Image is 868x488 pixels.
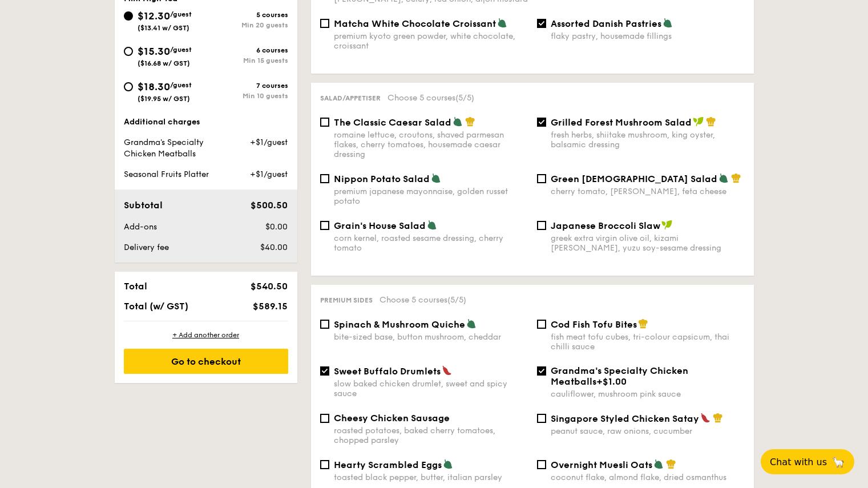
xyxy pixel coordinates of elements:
input: Cod Fish Tofu Bitesfish meat tofu cubes, tri-colour capsicum, thai chilli sauce [537,320,546,329]
span: Salad/Appetiser [320,94,381,102]
span: Chat with us [770,457,827,467]
div: toasted black pepper, butter, italian parsley [334,473,528,482]
span: $540.50 [251,281,288,292]
input: Cheesy Chicken Sausageroasted potatoes, baked cherry tomatoes, chopped parsley [320,414,329,423]
input: Grain's House Saladcorn kernel, roasted sesame dressing, cherry tomato [320,221,329,230]
span: Subtotal [124,200,163,211]
img: icon-vegetarian.fe4039eb.svg [653,459,664,469]
input: Spinach & Mushroom Quichebite-sized base, button mushroom, cheddar [320,320,329,329]
img: icon-vegetarian.fe4039eb.svg [443,459,453,469]
span: Grandma's Specialty Chicken Meatballs [551,365,688,387]
img: icon-vegetarian.fe4039eb.svg [453,116,463,127]
div: Go to checkout [124,349,288,374]
div: Min 15 guests [206,57,288,64]
div: 6 courses [206,46,288,54]
div: fresh herbs, shiitake mushroom, king oyster, balsamic dressing [551,130,745,150]
img: icon-vegetarian.fe4039eb.svg [663,18,673,28]
input: Singapore Styled Chicken Sataypeanut sauce, raw onions, cucumber [537,414,546,423]
div: + Add another order [124,330,288,340]
div: corn kernel, roasted sesame dressing, cherry tomato [334,233,528,253]
span: Hearty Scrambled Eggs [334,459,442,470]
input: Nippon Potato Saladpremium japanese mayonnaise, golden russet potato [320,174,329,183]
span: +$1/guest [250,170,288,179]
span: Japanese Broccoli Slaw [551,220,660,231]
img: icon-vegetarian.fe4039eb.svg [466,318,477,329]
span: Seasonal Fruits Platter [124,170,209,179]
span: Sweet Buffalo Drumlets [334,366,441,377]
div: cauliflower, mushroom pink sauce [551,389,745,399]
div: Additional charges [124,116,288,128]
input: Assorted Danish Pastriesflaky pastry, housemade fillings [537,19,546,28]
span: Choose 5 courses [380,295,466,305]
span: Cod Fish Tofu Bites [551,319,637,330]
div: peanut sauce, raw onions, cucumber [551,426,745,436]
span: Add-ons [124,222,157,232]
span: ($13.41 w/ GST) [138,24,189,32]
span: /guest [170,46,192,54]
img: icon-vegetarian.fe4039eb.svg [427,220,437,230]
span: Nippon Potato Salad [334,174,430,184]
input: The Classic Caesar Saladromaine lettuce, croutons, shaved parmesan flakes, cherry tomatoes, house... [320,118,329,127]
img: icon-chef-hat.a58ddaea.svg [713,413,723,423]
img: icon-vegetarian.fe4039eb.svg [497,18,507,28]
span: $0.00 [265,222,288,232]
input: Green [DEMOGRAPHIC_DATA] Saladcherry tomato, [PERSON_NAME], feta cheese [537,174,546,183]
div: fish meat tofu cubes, tri-colour capsicum, thai chilli sauce [551,332,745,352]
span: Premium sides [320,296,373,304]
div: Min 20 guests [206,21,288,29]
span: +$1.00 [596,376,627,387]
div: flaky pastry, housemade fillings [551,31,745,41]
span: $18.30 [138,80,170,93]
span: $589.15 [253,301,288,312]
span: /guest [170,10,192,18]
input: $12.30/guest($13.41 w/ GST)5 coursesMin 20 guests [124,11,133,21]
span: ($16.68 w/ GST) [138,59,190,67]
img: icon-spicy.37a8142b.svg [442,365,452,376]
input: Japanese Broccoli Slawgreek extra virgin olive oil, kizami [PERSON_NAME], yuzu soy-sesame dressing [537,221,546,230]
div: 7 courses [206,82,288,90]
span: Grain's House Salad [334,220,426,231]
span: The Classic Caesar Salad [334,117,451,128]
span: 🦙 [831,455,845,469]
span: Assorted Danish Pastries [551,18,661,29]
div: bite-sized base, button mushroom, cheddar [334,332,528,342]
span: (5/5) [447,295,466,305]
img: icon-chef-hat.a58ddaea.svg [638,318,648,329]
button: Chat with us🦙 [761,449,854,474]
div: roasted potatoes, baked cherry tomatoes, chopped parsley [334,426,528,445]
img: icon-vegetarian.fe4039eb.svg [431,173,441,183]
span: Singapore Styled Chicken Satay [551,413,699,424]
div: romaine lettuce, croutons, shaved parmesan flakes, cherry tomatoes, housemade caesar dressing [334,130,528,159]
span: +$1/guest [250,138,288,147]
div: premium kyoto green powder, white chocolate, croissant [334,31,528,51]
span: Choose 5 courses [387,93,474,103]
span: Delivery fee [124,243,169,252]
div: premium japanese mayonnaise, golden russet potato [334,187,528,206]
input: Grandma's Specialty Chicken Meatballs+$1.00cauliflower, mushroom pink sauce [537,366,546,376]
span: Total [124,281,147,292]
img: icon-spicy.37a8142b.svg [700,413,710,423]
span: Grandma's Specialty Chicken Meatballs [124,138,204,159]
div: 5 courses [206,11,288,19]
img: icon-chef-hat.a58ddaea.svg [706,116,716,127]
input: Sweet Buffalo Drumletsslow baked chicken drumlet, sweet and spicy sauce [320,366,329,376]
span: Green [DEMOGRAPHIC_DATA] Salad [551,174,717,184]
input: Matcha White Chocolate Croissantpremium kyoto green powder, white chocolate, croissant [320,19,329,28]
span: Cheesy Chicken Sausage [334,413,450,424]
span: $40.00 [260,243,288,252]
span: Spinach & Mushroom Quiche [334,319,465,330]
input: $18.30/guest($19.95 w/ GST)7 coursesMin 10 guests [124,82,133,91]
input: $15.30/guest($16.68 w/ GST)6 coursesMin 15 guests [124,47,133,56]
input: Grilled Forest Mushroom Saladfresh herbs, shiitake mushroom, king oyster, balsamic dressing [537,118,546,127]
div: slow baked chicken drumlet, sweet and spicy sauce [334,379,528,398]
div: cherry tomato, [PERSON_NAME], feta cheese [551,187,745,196]
span: Matcha White Chocolate Croissant [334,18,496,29]
span: /guest [170,81,192,89]
span: $500.50 [251,200,288,211]
div: greek extra virgin olive oil, kizami [PERSON_NAME], yuzu soy-sesame dressing [551,233,745,253]
input: Hearty Scrambled Eggstoasted black pepper, butter, italian parsley [320,460,329,469]
div: Min 10 guests [206,92,288,100]
span: $12.30 [138,10,170,22]
input: Overnight Muesli Oatscoconut flake, almond flake, dried osmanthus [537,460,546,469]
span: $15.30 [138,45,170,58]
